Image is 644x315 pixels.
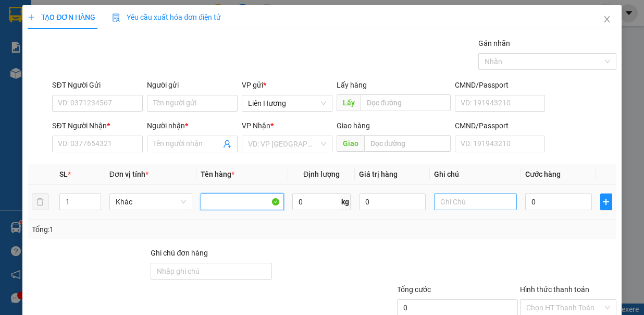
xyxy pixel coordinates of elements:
[32,193,48,210] button: delete
[340,193,351,210] span: kg
[434,193,517,210] input: Ghi Chú
[361,94,451,111] input: Dọc đường
[32,224,250,235] div: Tổng: 1
[28,13,95,21] span: TẠO ĐƠN HÀNG
[223,140,231,148] span: user-add
[337,81,367,89] span: Lấy hàng
[201,193,284,210] input: VD: Bàn, Ghế
[147,120,238,131] div: Người nhận
[151,249,208,257] label: Ghi chú đơn hàng
[337,122,370,130] span: Giao hàng
[525,170,561,178] span: Cước hàng
[109,170,148,178] span: Đơn vị tính
[151,263,271,280] input: Ghi chú đơn hàng
[147,79,238,91] div: Người gửi
[201,170,234,178] span: Tên hàng
[592,5,622,34] button: Close
[52,120,143,131] div: SĐT Người Nhận
[116,194,187,210] span: Khác
[303,170,340,178] span: Định lượng
[397,285,431,294] span: Tổng cước
[601,198,612,206] span: plus
[28,14,35,21] span: plus
[359,193,426,210] input: 0
[359,170,398,178] span: Giá trị hàng
[600,193,612,210] button: plus
[112,14,120,22] img: icon
[455,79,546,91] div: CMND/Passport
[430,164,522,185] th: Ghi chú
[242,79,332,91] div: VP gửi
[455,120,546,131] div: CMND/Passport
[242,122,270,130] span: VP Nhận
[337,135,364,152] span: Giao
[337,94,361,111] span: Lấy
[603,15,611,23] span: close
[59,170,68,178] span: SL
[112,13,221,21] span: Yêu cầu xuất hóa đơn điện tử
[52,79,143,91] div: SĐT Người Gửi
[364,135,451,152] input: Dọc đường
[520,285,589,294] label: Hình thức thanh toán
[248,95,326,111] span: Liên Hương
[478,39,510,47] label: Gán nhãn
